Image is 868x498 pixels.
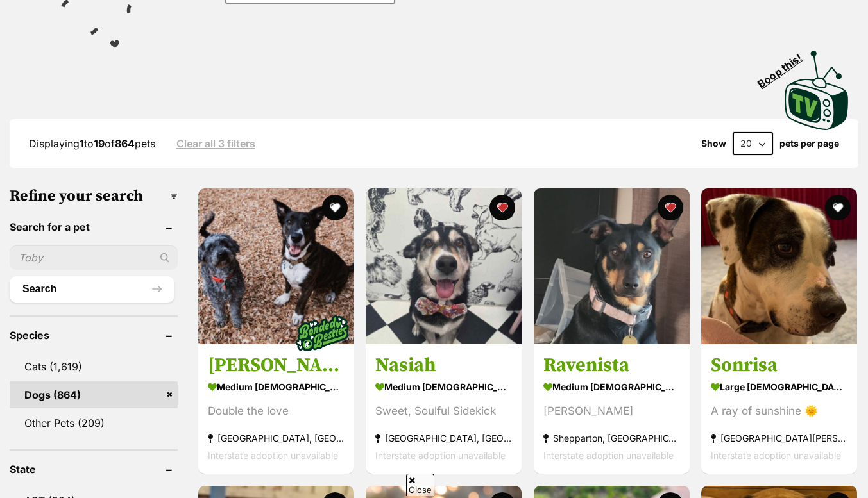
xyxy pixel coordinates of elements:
[10,276,174,302] button: Search
[10,187,178,205] h3: Refine your search
[198,344,354,474] a: [PERSON_NAME] and [PERSON_NAME] medium [DEMOGRAPHIC_DATA] Dog Double the love [GEOGRAPHIC_DATA], ...
[366,188,522,344] img: Nasiah - Australian Kelpie x Alaskan Husky Dog
[543,403,680,420] div: [PERSON_NAME]
[711,353,847,378] h3: Sonrisa
[375,403,512,420] div: Sweet, Soulful Sidekick
[543,378,680,396] strong: medium [DEMOGRAPHIC_DATA] Dog
[198,188,354,344] img: Oscar and Annika Newhaven - Staffordshire Bull Terrier x Welsh Corgi (Cardigan) Dog
[366,344,522,474] a: Nasiah medium [DEMOGRAPHIC_DATA] Dog Sweet, Soulful Sidekick [GEOGRAPHIC_DATA], [GEOGRAPHIC_DATA]...
[375,429,512,447] strong: [GEOGRAPHIC_DATA], [GEOGRAPHIC_DATA]
[711,429,847,447] strong: [GEOGRAPHIC_DATA][PERSON_NAME][GEOGRAPHIC_DATA]
[375,450,506,461] span: Interstate adoption unavailable
[543,429,680,447] strong: Shepparton, [GEOGRAPHIC_DATA]
[80,137,84,150] strong: 1
[489,195,515,220] button: favourite
[94,137,105,150] strong: 19
[10,245,178,270] input: Toby
[289,301,353,365] img: bonded besties
[375,353,512,378] h3: Nasiah
[711,378,847,396] strong: large [DEMOGRAPHIC_DATA] Dog
[779,138,839,149] label: pets per page
[208,403,345,420] div: Double the love
[10,463,178,475] header: State
[406,474,434,496] span: Close
[10,381,178,408] a: Dogs (864)
[208,378,345,396] strong: medium [DEMOGRAPHIC_DATA] Dog
[10,329,178,341] header: Species
[208,429,345,447] strong: [GEOGRAPHIC_DATA], [GEOGRAPHIC_DATA]
[29,137,155,150] span: Displaying to of pets
[375,378,512,396] strong: medium [DEMOGRAPHIC_DATA] Dog
[657,195,683,220] button: favourite
[543,353,680,378] h3: Ravenista
[534,188,690,344] img: Ravenista - Australian Kelpie Dog
[208,450,338,461] span: Interstate adoption unavailable
[115,137,135,150] strong: 864
[543,450,674,461] span: Interstate adoption unavailable
[711,403,847,420] div: A ray of sunshine 🌞
[711,450,841,461] span: Interstate adoption unavailable
[176,138,255,149] a: Clear all 3 filters
[701,138,726,149] span: Show
[785,51,849,130] img: PetRescue TV logo
[321,195,347,220] button: favourite
[701,344,857,474] a: Sonrisa large [DEMOGRAPHIC_DATA] Dog A ray of sunshine 🌞 [GEOGRAPHIC_DATA][PERSON_NAME][GEOGRAPHI...
[756,44,815,90] span: Boop this!
[825,195,851,220] button: favourite
[10,221,178,233] header: Search for a pet
[701,188,857,344] img: Sonrisa - American Bulldog
[534,344,690,474] a: Ravenista medium [DEMOGRAPHIC_DATA] Dog [PERSON_NAME] Shepparton, [GEOGRAPHIC_DATA] Interstate ad...
[208,353,345,378] h3: [PERSON_NAME] and [PERSON_NAME]
[10,410,178,436] a: Other Pets (209)
[10,353,178,380] a: Cats (1,619)
[785,39,849,133] a: Boop this!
